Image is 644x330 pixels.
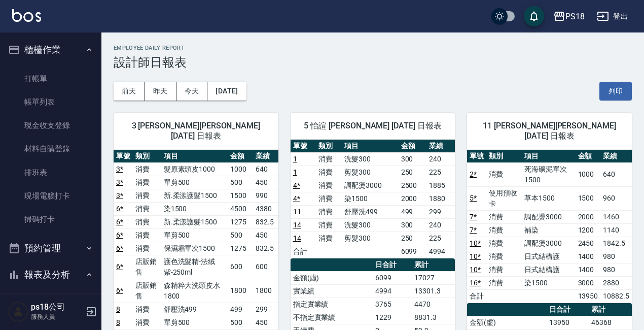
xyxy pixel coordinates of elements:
[522,150,576,163] th: 項目
[426,192,455,205] td: 1880
[293,208,301,216] a: 11
[576,150,601,163] th: 金額
[399,232,427,245] td: 250
[412,271,455,284] td: 17027
[161,279,228,303] td: 森精粹大洗頭皮水1800
[522,237,576,250] td: 調配燙3000
[589,316,632,329] td: 46368
[486,237,522,250] td: 消費
[253,189,278,202] td: 990
[228,189,253,202] td: 1500
[565,10,585,23] div: PS18
[228,202,253,215] td: 4500
[161,303,228,316] td: 舒壓洗499
[161,316,228,329] td: 單剪500
[342,140,399,153] th: 項目
[293,155,297,163] a: 1
[522,250,576,263] td: 日式結構護
[291,245,316,258] td: 合計
[253,215,278,228] td: 832.5
[399,192,427,205] td: 2000
[161,242,228,255] td: 保濕霜單次1500
[8,302,28,322] img: Person
[116,305,120,313] a: 8
[467,316,547,329] td: 金額(虛)
[228,176,253,189] td: 500
[316,140,342,153] th: 類別
[600,250,632,263] td: 980
[600,263,632,276] td: 980
[426,218,455,232] td: 240
[600,162,632,186] td: 640
[207,82,246,101] button: [DATE]
[412,258,455,272] th: 累計
[316,192,342,205] td: 消費
[228,215,253,228] td: 1275
[291,298,373,311] td: 指定實業績
[253,162,278,176] td: 640
[486,250,522,263] td: 消費
[253,279,278,303] td: 1800
[303,121,443,131] span: 5 怡諠 [PERSON_NAME] [DATE] 日報表
[133,279,161,303] td: 店販銷售
[228,242,253,255] td: 1275
[4,235,97,261] button: 預約管理
[316,232,342,245] td: 消費
[426,205,455,218] td: 299
[133,202,161,215] td: 消費
[576,250,601,263] td: 1400
[486,150,522,163] th: 類別
[412,284,455,298] td: 13301.3
[479,121,620,141] span: 11 [PERSON_NAME][PERSON_NAME] [DATE] 日報表
[31,312,83,321] p: 服務人員
[486,276,522,289] td: 消費
[576,186,601,210] td: 1500
[145,82,176,101] button: 昨天
[486,210,522,223] td: 消費
[412,311,455,324] td: 8831.3
[133,150,161,163] th: 類別
[316,205,342,218] td: 消費
[600,237,632,250] td: 1842.5
[576,289,601,303] td: 13950
[399,179,427,192] td: 2500
[576,223,601,237] td: 1200
[4,137,97,160] a: 材料自購登錄
[133,242,161,255] td: 消費
[253,242,278,255] td: 832.5
[316,166,342,179] td: 消費
[342,232,399,245] td: 剪髮300
[426,152,455,166] td: 240
[133,162,161,176] td: 消費
[316,218,342,232] td: 消費
[412,298,455,311] td: 4470
[291,271,373,284] td: 金額(虛)
[522,223,576,237] td: 補染
[228,279,253,303] td: 1800
[253,255,278,279] td: 600
[133,255,161,279] td: 店販銷售
[600,210,632,223] td: 1460
[373,311,412,324] td: 1229
[600,186,632,210] td: 960
[228,150,253,163] th: 金額
[316,152,342,166] td: 消費
[161,176,228,189] td: 單剪500
[293,168,297,176] a: 1
[342,166,399,179] td: 剪髮300
[599,82,632,101] button: 列印
[114,150,133,163] th: 單號
[373,284,412,298] td: 4994
[576,263,601,276] td: 1400
[373,298,412,311] td: 3765
[253,303,278,316] td: 299
[486,223,522,237] td: 消費
[593,7,632,26] button: 登出
[426,232,455,245] td: 225
[176,82,208,101] button: 今天
[399,218,427,232] td: 300
[228,316,253,329] td: 500
[291,140,316,153] th: 單號
[133,189,161,202] td: 消費
[4,208,97,231] a: 掃碼打卡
